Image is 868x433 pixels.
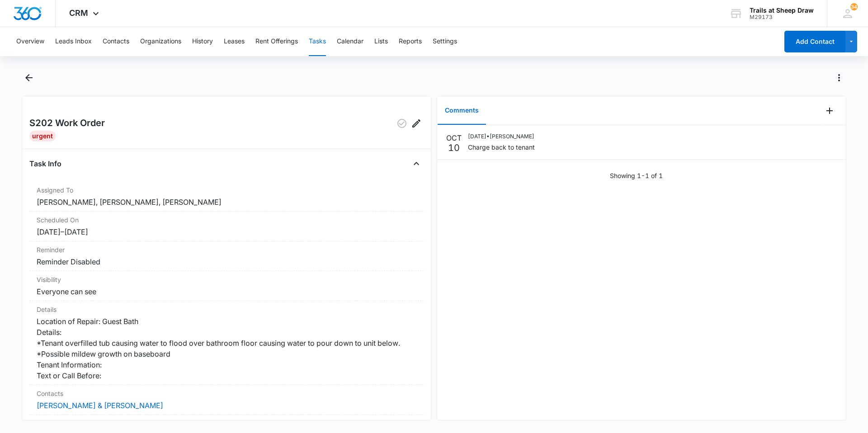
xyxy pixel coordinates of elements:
button: Organizations [140,27,181,56]
button: Actions [832,71,846,85]
button: Add Contact [784,31,845,52]
div: ReminderReminder Disabled [29,241,424,271]
button: Back [22,71,36,85]
p: Showing 1-1 of 1 [610,171,663,180]
p: OCT [446,132,462,143]
button: Reports [399,27,422,56]
div: account id [750,14,814,20]
dd: [DATE] – [DATE] [37,226,416,237]
div: DetailsLocation of Repair: Guest Bath Details: *Tenant overfilled tub causing water to flood over... [29,301,424,385]
button: Calendar [337,27,363,56]
div: Urgent [29,131,56,141]
p: Charge back to tenant [468,142,535,152]
button: Lists [374,27,388,56]
dd: [PERSON_NAME], [PERSON_NAME], [PERSON_NAME] [37,197,416,207]
dd: Everyone can see [37,286,416,297]
a: [PERSON_NAME] & [PERSON_NAME] [37,401,163,410]
button: Tasks [309,27,326,56]
button: Comments [438,97,486,125]
button: Contacts [103,27,129,56]
div: notifications count [850,3,858,10]
p: [DATE] • [PERSON_NAME] [468,132,535,141]
dt: Contacts [37,389,416,398]
dt: Assigned To [37,185,416,195]
button: Rent Offerings [255,27,298,56]
div: Contacts[PERSON_NAME] & [PERSON_NAME] [29,385,424,415]
p: 10 [448,143,460,152]
button: Edit [409,116,424,131]
div: VisibilityEveryone can see [29,271,424,301]
dt: Scheduled On [37,215,416,225]
span: CRM [69,8,88,18]
dd: Location of Repair: Guest Bath Details: *Tenant overfilled tub causing water to flood over bathro... [37,316,416,381]
dt: Last Updated [37,419,416,428]
button: History [192,27,213,56]
button: Leads Inbox [55,27,92,56]
div: account name [750,7,814,14]
dt: Details [37,305,416,314]
button: Close [409,156,424,171]
button: Overview [16,27,44,56]
h2: S202 Work Order [29,116,105,131]
button: Leases [224,27,245,56]
dt: Reminder [37,245,416,254]
button: Add Comment [822,104,837,118]
button: Settings [433,27,457,56]
dd: Reminder Disabled [37,256,416,267]
dt: Visibility [37,275,416,284]
span: 34 [850,3,858,10]
h4: Task Info [29,158,61,169]
div: Assigned To[PERSON_NAME], [PERSON_NAME], [PERSON_NAME] [29,182,424,212]
div: Scheduled On[DATE]–[DATE] [29,212,424,241]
